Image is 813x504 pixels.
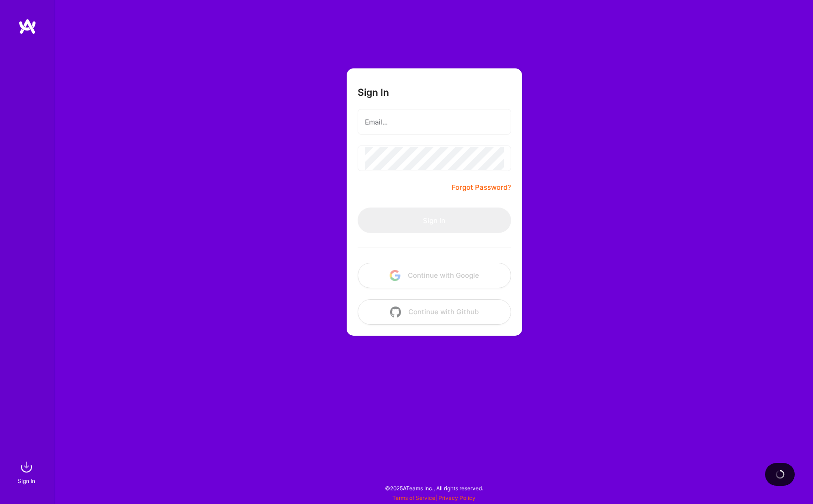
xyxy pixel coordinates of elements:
h3: Sign In [358,87,389,98]
span: | [392,494,475,501]
a: Terms of Service [392,494,435,501]
button: Continue with Google [358,263,511,288]
a: Privacy Policy [438,494,475,501]
button: Sign In [358,208,511,233]
a: sign inSign In [19,458,36,486]
div: © 2025 ATeams Inc., All rights reserved. [55,477,813,499]
div: Sign In [18,476,35,486]
img: sign in [17,458,36,476]
img: icon [390,270,401,281]
img: loading [773,468,786,481]
a: Forgot Password? [452,182,511,193]
button: Continue with Github [358,299,511,325]
img: icon [390,307,401,317]
input: Email... [365,110,504,134]
img: logo [18,18,37,35]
